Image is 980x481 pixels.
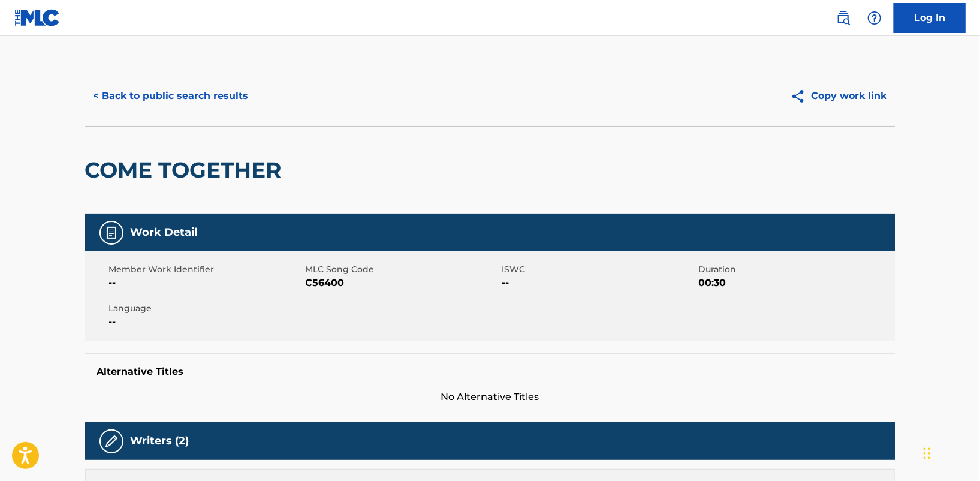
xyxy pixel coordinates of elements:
[104,434,119,449] img: Writers
[306,276,499,290] span: C56400
[109,276,303,290] span: --
[924,435,931,471] div: Drag
[131,226,198,239] h5: Work Detail
[306,263,499,276] span: MLC Song Code
[85,390,895,404] span: No Alternative Titles
[131,434,189,448] h5: Writers (2)
[85,157,288,184] h2: COME TOGETHER
[699,263,892,276] span: Duration
[867,11,882,25] img: help
[104,226,119,240] img: Work Detail
[894,3,966,33] a: Log In
[502,276,696,290] span: --
[791,89,812,104] img: Copy work link
[863,6,886,30] div: Help
[85,81,257,111] button: < Back to public search results
[836,11,851,25] img: search
[782,81,895,111] button: Copy work link
[109,263,303,276] span: Member Work Identifier
[97,366,883,378] h5: Alternative Titles
[831,6,855,30] a: Public Search
[920,423,980,481] iframe: Chat Widget
[502,263,696,276] span: ISWC
[699,276,892,290] span: 00:30
[109,302,303,315] span: Language
[14,9,61,26] img: MLC Logo
[109,315,303,329] span: --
